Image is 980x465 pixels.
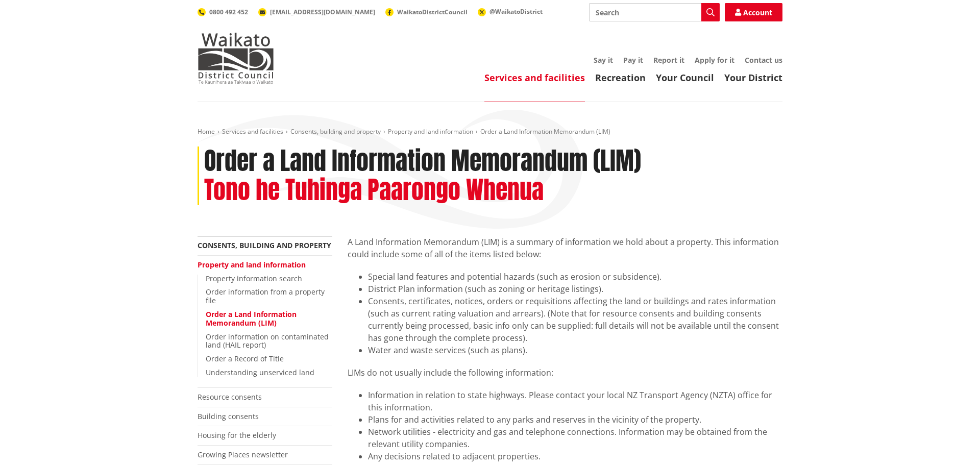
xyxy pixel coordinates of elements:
[206,274,302,283] a: Property information search
[348,236,782,260] p: A Land Information Memorandum (LIM) is a summary of information we hold about a property. This in...
[209,8,248,16] span: 0800 492 452
[198,33,274,84] img: Waikato District Council - Te Kaunihera aa Takiwaa o Waikato
[595,71,646,84] a: Recreation
[623,55,643,65] a: Pay it
[198,450,288,459] a: Growing Places newsletter
[258,8,375,16] a: [EMAIL_ADDRESS][DOMAIN_NAME]
[478,7,543,16] a: @WaikatoDistrict
[206,332,329,350] a: Order information on contaminated land (HAIL report)
[368,426,782,450] li: Network utilities - electricity and gas and telephone connections. Information may be obtained fr...
[725,3,782,21] a: Account
[206,287,325,305] a: Order information from a property file
[368,413,782,426] li: Plans for and activities related to any parks and reserves in the vicinity of the property.
[724,71,782,84] a: Your District
[198,430,276,440] a: Housing for the elderly
[348,366,782,379] p: LIMs do not usually include the following information:
[206,368,314,377] a: Understanding unserviced land
[388,127,473,136] a: Property and land information
[222,127,283,136] a: Services and facilities
[198,127,215,136] a: Home
[290,127,381,136] a: Consents, building and property
[206,354,284,363] a: Order a Record of Title
[198,128,782,136] nav: breadcrumb
[270,8,375,16] span: [EMAIL_ADDRESS][DOMAIN_NAME]
[198,411,259,421] a: Building consents
[656,71,714,84] a: Your Council
[198,240,331,250] a: Consents, building and property
[198,8,248,16] a: 0800 492 452
[204,176,544,205] h2: Tono he Tuhinga Paarongo Whenua
[594,55,613,65] a: Say it
[368,450,782,462] li: Any decisions related to adjacent properties.
[653,55,684,65] a: Report it
[695,55,734,65] a: Apply for it
[480,127,610,136] span: Order a Land Information Memorandum (LIM)
[368,271,782,283] li: Special land features and potential hazards (such as erosion or subsidence).
[368,344,782,356] li: Water and waste services (such as plans).
[198,392,262,402] a: Resource consents
[745,55,782,65] a: Contact us
[368,295,782,344] li: Consents, certificates, notices, orders or requisitions affecting the land or buildings and rates...
[385,8,468,16] a: WaikatoDistrictCouncil
[484,71,585,84] a: Services and facilities
[589,3,720,21] input: Search input
[489,7,543,16] span: @WaikatoDistrict
[368,283,782,295] li: District Plan information (such as zoning or heritage listings).
[198,260,306,270] a: Property and land information
[204,146,641,176] h1: Order a Land Information Memorandum (LIM)
[368,389,782,413] li: Information in relation to state highways. Please contact your local NZ Transport Agency (NZTA) o...
[206,309,297,328] a: Order a Land Information Memorandum (LIM)
[397,8,468,16] span: WaikatoDistrictCouncil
